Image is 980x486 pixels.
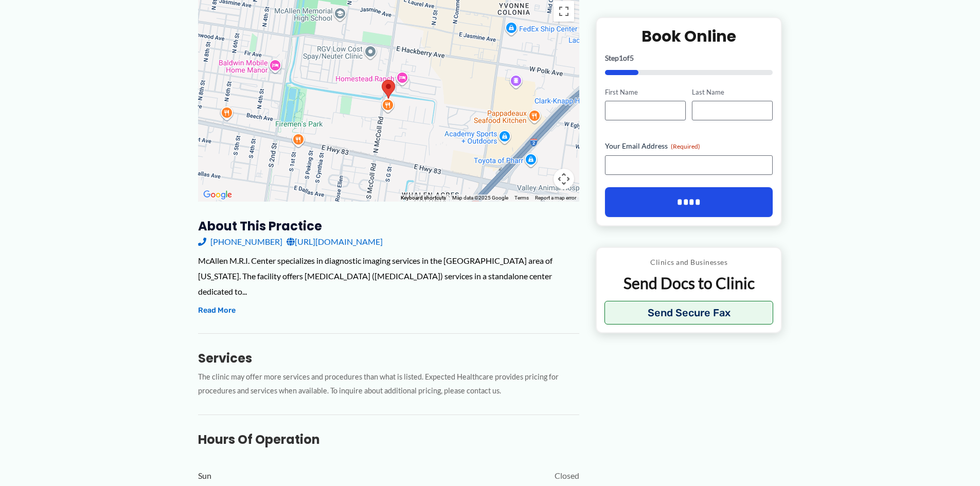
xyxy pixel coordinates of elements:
button: Send Secure Fax [604,301,774,325]
span: 1 [619,53,623,62]
p: Clinics and Businesses [604,256,774,269]
p: Step of [605,54,773,61]
div: McAllen M.R.I. Center specializes in diagnostic imaging services in the [GEOGRAPHIC_DATA] area of... [198,253,579,299]
button: Toggle fullscreen view [554,1,574,22]
a: Terms [514,195,529,201]
button: Keyboard shortcuts [401,194,446,202]
h3: Hours of Operation [198,431,579,447]
a: Open this area in Google Maps (opens a new window) [201,188,235,202]
label: First Name [605,87,686,97]
span: 5 [630,53,634,62]
a: Report a map error [535,195,576,201]
a: [URL][DOMAIN_NAME] [287,234,383,249]
h3: Services [198,350,579,366]
p: Send Docs to Clinic [604,273,774,293]
p: The clinic may offer more services and procedures than what is listed. Expected Healthcare provid... [198,370,579,398]
a: [PHONE_NUMBER] [198,234,282,249]
span: Map data ©2025 Google [452,195,508,201]
img: Google [201,188,235,202]
span: (Required) [671,142,700,150]
button: Read More [198,304,236,317]
label: Last Name [692,87,773,97]
label: Your Email Address [605,141,773,151]
h2: Book Online [605,26,773,46]
h3: About this practice [198,218,579,234]
button: Map camera controls [554,169,574,189]
span: Closed [555,468,579,483]
span: Sun [198,468,211,483]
